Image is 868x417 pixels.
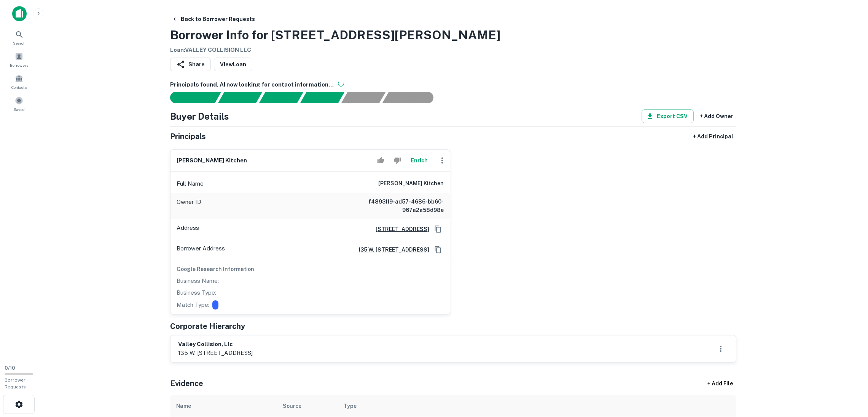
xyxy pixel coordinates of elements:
[170,26,500,44] h3: Borrower Info for [STREET_ADDRESS][PERSON_NAME]
[177,265,444,273] h6: Google Research Information
[177,179,204,188] p: Full Name
[178,340,253,349] h6: valley collision, llc
[170,378,203,389] h5: Evidence
[300,92,344,103] div: Principals found, AI now looking for contact information...
[694,377,747,391] div: + Add File
[13,40,25,46] span: Search
[352,197,444,214] h6: f4893119-ad57-4686-bb60-967a2a58d98e
[169,12,258,26] button: Back to Borrower Requests
[341,92,385,103] div: Principals found, still searching for contact information. This may take time...
[178,348,253,358] p: 135 w. [STREET_ADDRESS]
[177,300,209,310] p: Match Type:
[218,92,262,103] div: Your request is received and processing...
[177,244,225,255] p: Borrower Address
[170,395,277,417] th: Name
[407,153,432,168] button: Enrich
[830,356,868,393] iframe: Chat Widget
[378,179,444,188] h6: [PERSON_NAME] kitchen
[12,6,27,21] img: capitalize-icon.png
[338,395,673,417] th: Type
[177,288,216,297] p: Business Type:
[2,27,36,48] a: Search
[14,106,25,112] span: Saved
[2,71,36,92] a: Contacts
[11,84,27,90] span: Contacts
[374,153,387,168] button: Accept
[390,153,404,168] button: Reject
[432,244,444,255] button: Copy Address
[259,92,303,103] div: Documents found, AI parsing details...
[177,156,247,165] h6: [PERSON_NAME] kitchen
[170,321,245,332] h5: Corporate Hierarchy
[161,92,218,103] div: Sending borrower request to AI...
[697,109,736,123] button: + Add Owner
[10,62,28,68] span: Borrowers
[5,365,15,371] span: 0 / 10
[177,223,199,235] p: Address
[382,92,443,103] div: AI fulfillment process complete.
[170,109,229,123] h4: Buyer Details
[176,401,191,411] div: Name
[690,130,736,143] button: + Add Principal
[277,395,338,417] th: Source
[170,58,211,71] button: Share
[642,109,694,123] button: Export CSV
[369,225,429,233] a: [STREET_ADDRESS]
[5,377,26,390] span: Borrower Requests
[170,46,500,55] h6: Loan : VALLEY COLLISION LLC
[432,223,444,235] button: Copy Address
[352,245,429,254] a: 135 w. [STREET_ADDRESS]
[170,131,206,142] h5: Principals
[177,276,219,285] p: Business Name:
[2,93,36,114] a: Saved
[283,401,301,411] div: Source
[2,49,36,70] a: Borrowers
[214,58,252,71] a: ViewLoan
[344,401,357,411] div: Type
[177,197,201,214] p: Owner ID
[170,80,736,89] h6: Principals found, AI now looking for contact information...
